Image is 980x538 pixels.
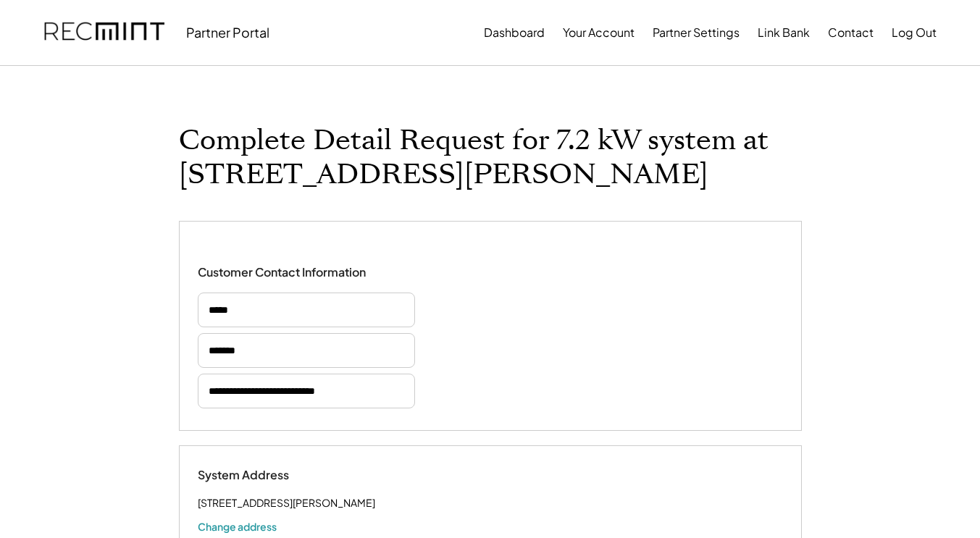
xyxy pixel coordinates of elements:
[198,468,343,483] div: System Address
[44,8,164,57] img: recmint-logotype%403x.png
[484,18,545,47] button: Dashboard
[186,24,269,41] div: Partner Portal
[198,494,375,512] div: [STREET_ADDRESS][PERSON_NAME]
[892,18,937,47] button: Log Out
[563,18,635,47] button: Your Account
[828,18,874,47] button: Contact
[758,18,810,47] button: Link Bank
[198,519,277,534] button: Change address
[198,265,366,280] div: Customer Contact Information
[179,124,802,192] h1: Complete Detail Request for 7.2 kW system at [STREET_ADDRESS][PERSON_NAME]
[653,18,740,47] button: Partner Settings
